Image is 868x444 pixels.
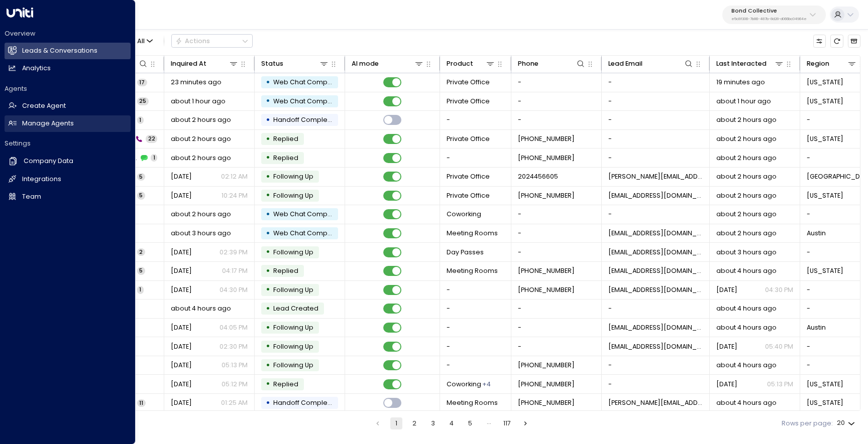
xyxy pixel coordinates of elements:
[511,205,602,224] td: -
[273,398,339,407] span: Handoff Completed
[171,172,192,181] span: Feb 06, 2025
[716,285,737,294] span: Sep 03, 2025
[765,285,793,294] p: 04:30 PM
[511,92,602,111] td: -
[5,29,131,38] h2: Overview
[837,416,857,430] div: 20
[519,417,531,429] button: Go to next page
[175,37,210,45] div: Actions
[137,79,147,86] span: 17
[447,134,490,143] span: Private Office
[716,58,767,69] div: Last Interacted
[447,97,490,106] span: Private Office
[220,342,248,351] p: 02:30 PM
[220,285,248,294] p: 04:30 PM
[608,342,703,351] span: info@grassworksaustin.com
[171,97,226,106] span: about 1 hour ago
[518,58,586,69] div: Phone
[518,154,575,163] span: +14074610969
[511,73,602,92] td: -
[447,58,473,69] div: Product
[408,417,420,429] button: Go to page 2
[602,73,710,92] td: -
[731,8,807,14] p: Bond Collective
[352,58,424,69] div: AI mode
[273,229,345,237] span: Web Chat Completed
[608,172,703,181] span: emily@coblrshop.com
[266,301,270,317] div: •
[807,78,843,87] span: New York
[716,134,777,143] span: about 2 hours ago
[137,116,144,124] span: 1
[5,84,131,93] h2: Agents
[24,157,73,166] h2: Company Data
[273,248,313,256] span: Following Up
[171,342,192,351] span: Aug 17, 2025
[221,398,248,407] p: 01:25 AM
[222,191,248,200] p: 10:24 PM
[447,248,484,257] span: Day Passes
[602,111,710,129] td: -
[511,319,602,337] td: -
[171,58,239,69] div: Inquired At
[602,130,710,149] td: -
[602,149,710,167] td: -
[602,375,710,393] td: -
[731,17,807,21] p: e5c8f306-7b86-487b-8d28-d066bc04964e
[848,35,860,47] button: Archived Leads
[171,210,231,219] span: about 2 hours ago
[602,92,710,111] td: -
[371,417,532,429] nav: pagination navigation
[440,149,511,167] td: -
[602,300,710,318] td: -
[440,319,511,337] td: -
[261,58,283,69] div: Status
[137,192,145,199] span: 5
[767,380,793,389] p: 05:13 PM
[171,134,231,143] span: about 2 hours ago
[518,380,575,389] span: +19086354172
[716,304,777,313] span: about 4 hours ago
[137,267,145,274] span: 5
[716,191,777,200] span: about 2 hours ago
[483,417,495,429] div: …
[273,97,345,105] span: Web Chat Completed
[716,380,737,389] span: Sep 05, 2025
[807,191,843,200] span: Texas
[266,282,270,298] div: •
[261,58,330,69] div: Status
[447,380,481,389] span: Coworking
[608,191,703,200] span: zac@modicusprime.com
[807,229,826,238] span: Austin
[602,205,710,224] td: -
[482,380,491,389] div: Day Passes,Dedicated Desks,Meeting Rooms,Private Office
[608,58,694,69] div: Lead Email
[266,395,270,411] div: •
[221,172,248,181] p: 02:12 AM
[716,58,785,69] div: Last Interacted
[464,417,476,429] button: Go to page 5
[171,229,231,238] span: about 3 hours ago
[440,337,511,356] td: -
[447,58,496,69] div: Product
[22,101,66,111] h2: Create Agent
[446,417,458,429] button: Go to page 4
[273,342,313,351] span: Following Up
[273,304,318,313] span: Lead Created
[171,78,222,87] span: 23 minutes ago
[716,210,777,219] span: about 2 hours ago
[352,58,379,69] div: AI mode
[501,417,513,429] button: Go to page 117
[5,139,131,148] h2: Settings
[608,323,703,332] span: info@grassworksaustin.com
[273,172,313,181] span: Following Up
[137,173,145,181] span: 5
[830,35,843,47] span: Refresh
[171,58,206,69] div: Inquired At
[266,150,270,166] div: •
[171,266,192,275] span: Sep 03, 2025
[511,337,602,356] td: -
[716,154,777,163] span: about 2 hours ago
[813,35,826,47] button: Customize
[511,243,602,261] td: -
